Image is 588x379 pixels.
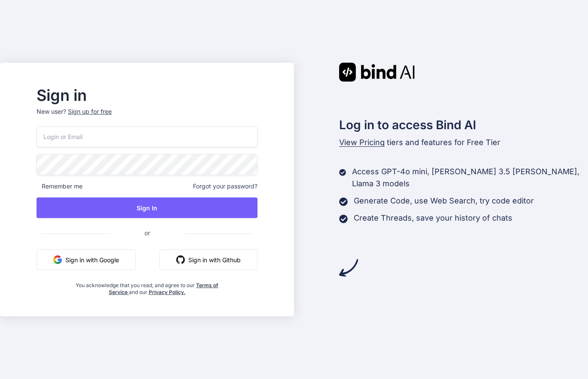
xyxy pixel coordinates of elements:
button: Sign in with Github [159,249,257,270]
span: Forgot your password? [193,182,257,191]
a: Privacy Policy. [149,289,186,295]
img: google [53,255,62,264]
a: Terms of Service [109,282,219,295]
p: New user? [37,107,257,126]
span: or [110,222,184,243]
p: Access GPT-4o mini, [PERSON_NAME] 3.5 [PERSON_NAME], Llama 3 models [352,166,588,190]
p: tiers and features for Free Tier [339,136,588,149]
div: You acknowledge that you read, and agree to our and our [73,277,221,296]
h2: Sign in [37,88,257,102]
p: Generate Code, use Web Search, try code editor [354,195,534,207]
img: arrow [339,258,358,277]
span: View Pricing [339,138,385,147]
h2: Log in to access Bind AI [339,116,588,134]
p: Create Threads, save your history of chats [354,212,512,224]
img: github [176,255,185,264]
button: Sign In [37,197,257,218]
img: Bind AI logo [339,63,415,82]
input: Login or Email [37,126,257,147]
div: Sign up for free [68,107,112,116]
button: Sign in with Google [37,249,136,270]
span: Remember me [37,182,83,191]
